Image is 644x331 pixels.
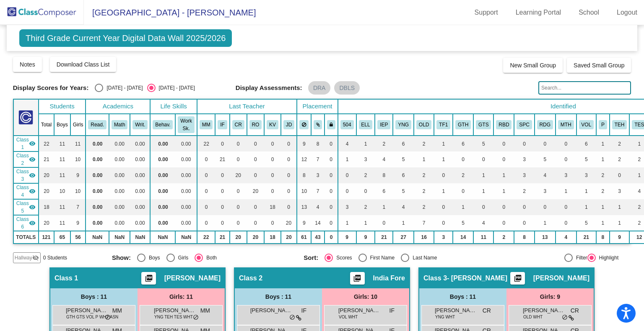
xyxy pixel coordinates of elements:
[88,120,106,129] button: Read.
[556,183,576,199] td: 1
[514,136,534,151] td: 0
[215,151,229,167] td: 21
[86,167,109,183] td: 0.00
[70,136,86,151] td: 11
[514,114,534,136] th: Speech
[197,114,216,136] th: Morgan McClellan
[340,120,354,129] button: 504
[281,136,297,151] td: 0
[414,151,434,167] td: 1
[610,114,630,136] th: Talent Explorer Humanities
[610,136,630,151] td: 2
[247,151,265,167] td: 0
[338,151,356,167] td: 1
[13,215,39,231] td: Jenny Dao - Jenny Dao
[70,183,86,199] td: 10
[352,274,362,286] mat-icon: picture_as_pdf
[596,136,610,151] td: 1
[493,215,514,231] td: 0
[29,172,36,179] mat-icon: visibility
[297,151,311,167] td: 12
[230,136,247,151] td: 0
[86,183,109,199] td: 0.00
[356,183,375,199] td: 0
[109,151,130,167] td: 0.00
[13,57,42,72] button: Notes
[493,167,514,183] td: 1
[493,136,514,151] td: 0
[16,200,29,215] span: Class 5
[356,114,375,136] th: English Language Learner
[109,136,130,151] td: 0.00
[249,120,262,129] button: RO
[39,215,54,231] td: 20
[232,120,244,129] button: CR
[434,136,453,151] td: 1
[393,136,414,151] td: 6
[517,120,532,129] button: SPC
[130,215,150,231] td: 0.00
[311,151,325,167] td: 7
[264,136,281,151] td: 0
[297,199,311,215] td: 13
[356,151,375,167] td: 3
[375,114,393,136] th: Individualized Education Plan
[281,151,297,167] td: 0
[95,84,195,92] mat-radio-group: Select an option
[16,184,29,199] span: Class 4
[535,183,556,199] td: 3
[215,136,229,151] td: 0
[393,167,414,183] td: 6
[610,151,630,167] td: 2
[503,58,563,73] button: New Small Group
[468,6,505,19] a: Support
[393,114,414,136] th: Young for grade level
[13,84,89,92] span: Display Scores for Years:
[297,99,338,114] th: Placement
[576,167,597,183] td: 3
[247,136,265,151] td: 0
[434,199,453,215] td: 0
[574,62,624,69] span: Saved Small Group
[264,199,281,215] td: 18
[610,199,630,215] td: 1
[395,120,411,129] button: YNG
[338,114,356,136] th: 504 Plan
[13,167,39,183] td: Clara Rangel de Rivas - Michelle Grona
[377,120,390,129] button: IEP
[16,168,29,183] span: Class 3
[538,81,631,95] input: Search...
[13,183,39,199] td: Robin Olson - No Class Name
[579,120,594,129] button: VOL
[414,114,434,136] th: Older for Grade Level
[325,183,338,199] td: 0
[215,183,229,199] td: 0
[375,136,393,151] td: 2
[86,99,150,114] th: Academics
[86,151,109,167] td: 0.00
[215,114,229,136] th: India Fore
[434,114,453,136] th: Take Flight Year One (Entering)
[281,167,297,183] td: 0
[150,183,175,199] td: 0.00
[178,116,194,133] button: Work Sk.
[308,81,331,95] mat-chip: DRA
[338,199,356,215] td: 3
[338,183,356,199] td: 0
[230,215,247,231] td: 0
[453,136,473,151] td: 6
[197,167,216,183] td: 0
[130,167,150,183] td: 0.00
[356,167,375,183] td: 2
[13,136,39,151] td: Morgan McClellan - No Class Name
[39,199,54,215] td: 18
[414,136,434,151] td: 2
[359,120,373,129] button: ELL
[514,183,534,199] td: 2
[356,199,375,215] td: 2
[54,183,70,199] td: 10
[150,167,175,183] td: 0.00
[197,151,216,167] td: 0
[13,151,39,167] td: India Fore - No Class Name
[414,199,434,215] td: 2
